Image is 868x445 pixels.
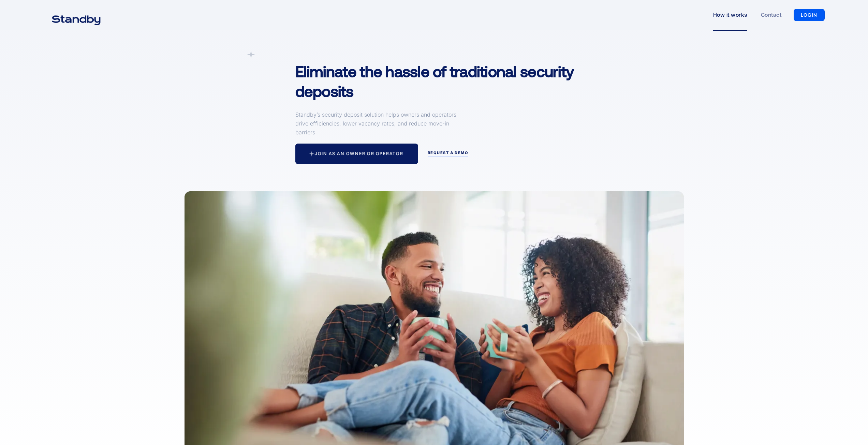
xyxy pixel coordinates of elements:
[295,110,459,137] p: Standby’s security deposit solution helps owners and operators drive efficiencies, lower vacancy ...
[295,61,615,101] h1: Eliminate the hassle of traditional security deposits
[428,151,469,157] a: request a demo
[43,11,109,19] a: home
[428,151,469,155] div: request a demo
[794,9,825,21] a: LOGIN
[315,151,403,157] div: Join as an owner or operator
[295,50,364,57] div: A simpler Deposit Solution
[295,144,418,164] a: Join as an owner or operator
